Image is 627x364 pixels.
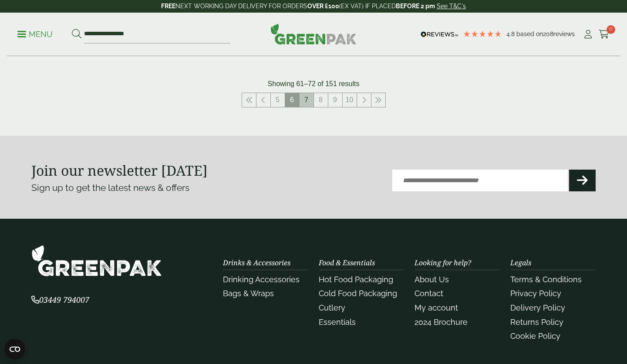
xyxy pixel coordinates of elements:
a: See T&C's [437,3,466,10]
img: GreenPak Supplies [270,23,357,44]
span: 6 [285,93,299,107]
a: Hot Food Packaging [319,275,393,284]
img: REVIEWS.io [421,31,458,37]
a: Cutlery [319,303,345,312]
a: Essentials [319,317,356,327]
span: 0 [607,25,615,34]
a: Contact [415,289,443,298]
i: My Account [583,30,593,39]
a: 5 [271,93,285,107]
strong: FREE [161,3,175,10]
span: Based on [516,30,543,37]
a: About Us [415,275,449,284]
span: 03449 794007 [31,294,89,305]
a: 10 [343,93,357,107]
a: Bags & Wraps [223,289,274,298]
a: Cookie Policy [510,331,560,341]
a: Drinking Accessories [223,275,300,284]
strong: Join our newsletter [DATE] [31,161,208,180]
img: GreenPak Supplies [31,245,162,277]
a: Terms & Conditions [510,275,582,284]
a: Privacy Policy [510,289,561,298]
a: 9 [328,93,342,107]
p: Sign up to get the latest news & offers [31,181,285,195]
a: Returns Policy [510,317,563,327]
a: 03449 794007 [31,296,89,304]
strong: BEFORE 2 pm [396,3,435,10]
strong: OVER £100 [307,3,339,10]
a: 7 [300,93,313,107]
button: Open CMP widget [4,339,25,360]
span: 4.8 [506,30,516,37]
a: 2024 Brochure [415,317,468,327]
a: 0 [599,28,610,41]
a: Menu [17,29,53,38]
a: Cold Food Packaging [319,289,397,298]
p: Showing 61–72 of 151 results [268,79,360,89]
a: Delivery Policy [510,303,565,312]
p: Menu [17,29,53,40]
i: Cart [599,30,610,39]
span: reviews [553,30,575,37]
div: 4.79 Stars [463,30,502,38]
a: My account [415,303,458,312]
span: 208 [543,30,553,37]
a: 8 [314,93,328,107]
